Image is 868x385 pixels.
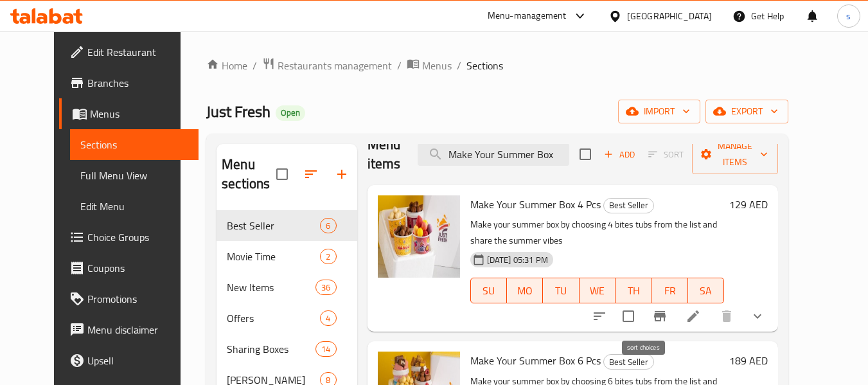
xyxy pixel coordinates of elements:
[70,160,199,191] a: Full Menu View
[604,198,653,213] span: Best Seller
[321,251,335,263] span: 2
[602,147,637,162] span: Add
[80,168,189,183] span: Full Menu View
[87,291,189,307] span: Promotions
[368,135,403,174] h2: Menu items
[584,301,615,332] button: sort-choices
[276,105,305,121] div: Open
[59,67,199,98] a: Branches
[750,309,765,324] svg: Show Choices
[615,303,642,330] span: Select to update
[604,355,653,370] span: Best Seller
[422,58,452,73] span: Menus
[603,198,654,213] div: Best Seller
[206,97,270,126] span: Just Fresh
[729,195,768,213] h6: 129 AED
[217,210,357,241] div: Best Seller6
[227,249,320,264] span: Movie Time
[252,58,257,73] li: /
[621,282,646,300] span: TH
[59,283,199,314] a: Promotions
[585,282,610,300] span: WE
[407,57,452,74] a: Menus
[580,278,616,303] button: WE
[688,278,724,303] button: SA
[729,352,768,370] h6: 189 AED
[320,249,336,264] div: items
[599,145,640,165] span: Add item
[59,222,199,253] a: Choice Groups
[87,75,189,91] span: Branches
[276,107,305,118] span: Open
[87,353,189,368] span: Upsell
[470,351,601,370] span: Make Your Summer Box 6 Pcs
[470,217,725,249] p: Make your summer box by choosing 4 bites tubs from the list and share the summer vibes
[262,57,392,74] a: Restaurants management
[616,278,651,303] button: TH
[90,106,189,121] span: Menus
[80,137,189,152] span: Sections
[326,159,357,190] button: Add section
[217,272,357,303] div: New Items36
[644,301,675,332] button: Branch-specific-item
[470,278,507,303] button: SU
[466,58,503,73] span: Sections
[692,134,778,174] button: Manage items
[70,129,199,160] a: Sections
[217,241,357,272] div: Movie Time2
[507,278,543,303] button: MO
[418,143,569,166] input: search
[512,282,538,300] span: MO
[711,301,742,332] button: delete
[315,341,336,357] div: items
[278,58,392,73] span: Restaurants management
[217,303,357,334] div: Offers4
[488,8,567,24] div: Menu-management
[87,322,189,337] span: Menu disclaimer
[59,98,199,129] a: Menus
[628,103,690,120] span: import
[742,301,773,332] button: show more
[70,191,199,222] a: Edit Menu
[397,58,402,73] li: /
[603,354,654,370] div: Best Seller
[846,9,851,23] span: s
[206,58,247,73] a: Home
[378,195,460,278] img: Make Your Summer Box 4 Pcs
[227,341,315,357] span: Sharing Boxes
[316,282,335,294] span: 36
[222,155,276,193] h2: Menu sections
[470,195,601,214] span: Make Your Summer Box 4 Pcs
[686,309,701,324] a: Edit menu item
[693,282,719,300] span: SA
[651,278,687,303] button: FR
[296,159,326,190] span: Sort sections
[548,282,574,300] span: TU
[702,138,768,170] span: Manage items
[705,100,788,123] button: export
[315,280,336,295] div: items
[227,218,320,233] span: Best Seller
[321,220,335,232] span: 6
[206,57,788,74] nav: breadcrumb
[543,278,579,303] button: TU
[59,314,199,345] a: Menu disclaimer
[227,310,320,326] span: Offers
[227,280,315,295] span: New Items
[87,44,189,60] span: Edit Restaurant
[80,199,189,214] span: Edit Menu
[627,9,712,23] div: [GEOGRAPHIC_DATA]
[716,103,778,120] span: export
[657,282,682,300] span: FR
[320,218,336,233] div: items
[640,145,692,165] span: Select section first
[59,253,199,283] a: Coupons
[320,310,336,326] div: items
[87,260,189,276] span: Coupons
[482,254,553,266] span: [DATE] 05:31 PM
[87,229,189,245] span: Choice Groups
